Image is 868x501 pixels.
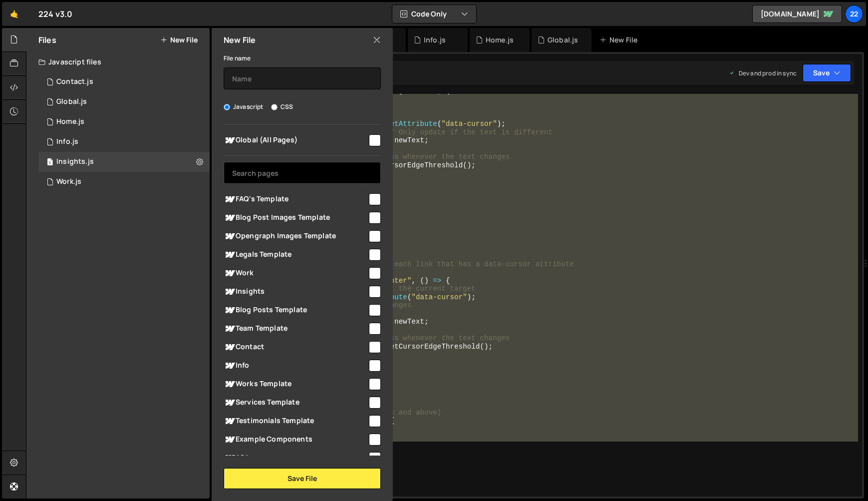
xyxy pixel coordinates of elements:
[224,102,264,112] label: Javascript
[224,34,256,45] h2: New File
[599,35,641,45] div: New File
[38,72,210,92] div: 16437/44941.js
[224,286,367,298] span: Insights
[752,5,842,23] a: [DOMAIN_NAME]
[271,102,293,112] label: CSS
[38,8,72,20] div: 224 v3.0
[2,2,26,26] a: 🤙
[38,172,210,192] div: 16437/45023.js
[38,152,210,172] div: 16437/45024.js
[224,434,367,446] span: Example Components
[26,52,210,72] div: Javascript files
[803,64,851,82] button: Save
[224,378,367,390] span: Works Template
[224,468,381,489] button: Save File
[224,162,381,184] input: Search pages
[224,323,367,335] span: Team Template
[56,177,81,186] div: Work.js
[486,35,514,45] div: Home.js
[224,397,367,409] span: Services Template
[38,34,56,45] h2: Files
[224,249,367,261] span: Legals Template
[38,132,210,152] div: 16437/44939.js
[56,77,93,86] div: Contact.js
[845,5,863,23] a: 22
[224,104,230,110] input: Javascript
[224,193,367,205] span: FAQ's Template
[224,134,367,146] span: Global (All Pages)
[224,230,367,242] span: Opengraph Images Template
[424,35,446,45] div: Info.js
[56,137,78,146] div: Info.js
[224,452,367,464] span: 404
[47,159,53,167] span: 1
[56,157,94,166] div: Insights.js
[38,112,210,132] div: 16437/44814.js
[56,117,84,126] div: Home.js
[548,35,578,45] div: Global.js
[38,92,210,112] div: 16437/44524.js
[392,5,476,23] button: Code Only
[224,304,367,316] span: Blog Posts Template
[160,36,198,44] button: New File
[224,360,367,372] span: Info
[224,67,381,89] input: Name
[224,341,367,353] span: Contact
[224,212,367,224] span: Blog Post Images Template
[224,267,367,279] span: Work
[271,104,278,110] input: CSS
[224,415,367,427] span: Testimonials Template
[56,97,87,106] div: Global.js
[224,53,251,63] label: File name
[729,69,797,77] div: Dev and prod in sync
